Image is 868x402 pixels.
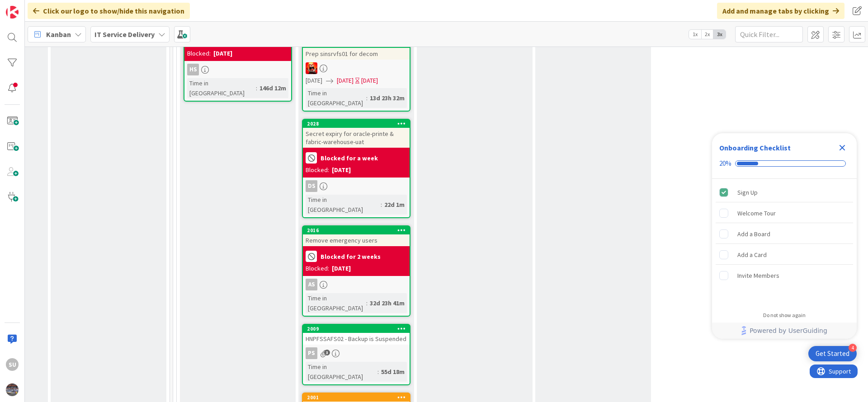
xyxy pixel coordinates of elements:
div: 4 [849,344,857,352]
div: HNPFSSAFS02 - Backup is Suspended [303,333,410,345]
div: Time in [GEOGRAPHIC_DATA] [306,195,381,215]
div: Add and manage tabs by clicking [717,3,844,19]
div: [DATE] [332,264,351,273]
div: Blocked: [306,264,329,273]
div: Add a Card [737,249,767,260]
img: avatar [6,383,19,396]
div: DS [306,180,317,192]
div: 2016 [307,227,410,234]
div: 2001 [307,394,410,401]
div: 20% [719,159,731,168]
span: Kanban [46,29,71,40]
div: Blocked: [306,165,329,175]
b: Blocked for 2 weeks [321,253,381,260]
div: AS [306,279,317,290]
div: 2028 [307,121,410,127]
div: 13d 23h 32m [368,93,407,103]
div: Click our logo to show/hide this navigation [28,3,190,19]
span: 1x [689,30,701,39]
span: 3x [713,30,726,39]
div: PS [306,347,317,359]
div: 2028Secret expiry for oracle-printe & fabric-warehouse-uat [303,120,410,148]
div: DS [303,180,410,192]
span: : [381,200,382,210]
div: Checklist progress: 20% [719,159,849,168]
div: [DATE] [213,49,232,58]
div: Invite Members [737,270,779,281]
div: Do not show again [763,312,806,319]
div: Footer [712,323,857,339]
div: Open Get Started checklist, remaining modules: 4 [808,346,857,361]
div: Remove emergency users [303,234,410,246]
div: 55d 18m [379,367,407,377]
div: Time in [GEOGRAPHIC_DATA] [306,293,366,313]
div: Welcome Tour [737,208,776,219]
div: SU [6,358,19,371]
div: Time in [GEOGRAPHIC_DATA] [306,88,366,108]
div: [DATE] [361,76,378,85]
div: 146d 12m [257,83,288,93]
div: Sign Up is complete. [716,182,853,202]
div: Prep sinsrvfs01 for decom [303,48,410,60]
div: Sign Up [737,187,758,198]
div: Time in [GEOGRAPHIC_DATA] [187,78,256,98]
span: : [256,83,257,93]
span: : [377,367,379,377]
span: [DATE] [306,76,322,85]
span: Powered by UserGuiding [750,325,827,336]
div: Checklist Container [712,133,857,339]
input: Quick Filter... [735,26,803,42]
span: Support [19,1,41,12]
div: 2001 [303,393,410,402]
div: 2009 [303,325,410,333]
span: : [366,298,368,308]
div: 2009HNPFSSAFS02 - Backup is Suspended [303,325,410,345]
span: 3 [324,350,330,355]
div: 2028 [303,120,410,128]
div: Close Checklist [835,140,849,155]
b: Blocked for a week [321,155,378,161]
img: VN [306,62,317,74]
div: Welcome Tour is incomplete. [716,203,853,223]
div: Onboarding Checklist [719,142,791,153]
div: Add a Card is incomplete. [716,245,853,265]
b: IT Service Delivery [94,30,155,39]
span: 2x [701,30,713,39]
div: 22d 1m [382,200,407,210]
span: [DATE] [337,76,354,85]
a: Powered by UserGuiding [717,323,852,339]
div: HS [187,64,199,75]
div: Invite Members is incomplete. [716,266,853,285]
div: [DATE] [332,165,351,175]
img: Visit kanbanzone.com [6,6,19,19]
div: 2016 [303,226,410,234]
div: VN [303,62,410,74]
div: Secret expiry for oracle-printe & fabric-warehouse-uat [303,128,410,148]
div: 2009 [307,326,410,332]
div: Checklist items [712,179,857,306]
div: Blocked: [187,49,211,58]
div: Get Started [816,349,849,358]
div: 32d 23h 41m [368,298,407,308]
div: PS [303,347,410,359]
div: Add a Board [737,229,770,239]
div: Time in [GEOGRAPHIC_DATA] [306,362,377,382]
div: 2016Remove emergency users [303,226,410,246]
div: AS [303,279,410,290]
div: 2019Prep sinsrvfs01 for decom [303,40,410,60]
div: HS [184,64,291,75]
span: : [366,93,368,103]
div: Add a Board is incomplete. [716,224,853,244]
